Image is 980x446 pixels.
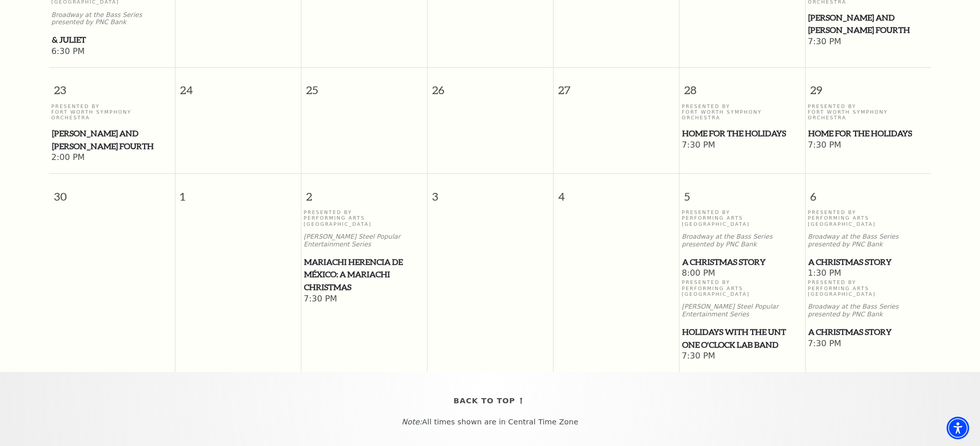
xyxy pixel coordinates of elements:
span: 29 [806,68,932,103]
span: 2:00 PM [51,152,172,164]
a: Home for the Holidays [808,127,929,140]
a: Mozart and Mahler's Fourth [808,11,929,37]
span: Mariachi Herencia de México: A Mariachi Christmas [304,256,424,294]
span: 7:30 PM [682,351,803,362]
div: Accessibility Menu [947,417,969,439]
p: [PERSON_NAME] Steel Popular Entertainment Series [682,303,803,318]
span: Holidays with the UNT One O'Clock Lab Band [682,326,802,351]
a: A Christmas Story [808,256,929,269]
span: 3 [427,174,553,209]
a: & Juliet [51,33,172,46]
span: 7:30 PM [808,140,929,151]
span: [PERSON_NAME] and [PERSON_NAME] Fourth [52,127,172,152]
a: Home for the Holidays [682,127,803,140]
p: Presented By Performing Arts [GEOGRAPHIC_DATA] [808,209,929,227]
p: [PERSON_NAME] Steel Popular Entertainment Series [304,233,424,248]
span: 24 [175,68,301,103]
p: Presented By Performing Arts [GEOGRAPHIC_DATA] [682,209,803,227]
p: Broadway at the Bass Series presented by PNC Bank [51,11,172,27]
span: 30 [49,174,175,209]
a: Mariachi Herencia de México: A Mariachi Christmas [304,256,424,294]
span: [PERSON_NAME] and [PERSON_NAME] Fourth [808,11,928,37]
span: Home for the Holidays [808,127,928,140]
p: All times shown are in Central Time Zone [10,418,970,426]
span: A Christmas Story [682,256,802,269]
span: 27 [554,68,679,103]
p: Presented By Fort Worth Symphony Orchestra [682,103,803,121]
p: Broadway at the Bass Series presented by PNC Bank [682,233,803,248]
span: 26 [427,68,553,103]
span: 7:30 PM [808,37,929,48]
a: Mozart and Mahler's Fourth [51,127,172,152]
span: 6:30 PM [51,46,172,58]
span: 28 [680,68,805,103]
span: 7:30 PM [808,338,929,350]
span: Back To Top [454,395,515,407]
p: Presented By Performing Arts [GEOGRAPHIC_DATA] [808,279,929,297]
span: 6 [806,174,932,209]
p: Broadway at the Bass Series presented by PNC Bank [808,303,929,318]
p: Presented By Fort Worth Symphony Orchestra [51,103,172,121]
span: A Christmas Story [808,256,928,269]
span: 4 [554,174,679,209]
span: 7:30 PM [304,294,424,305]
span: 23 [49,68,175,103]
span: 5 [680,174,805,209]
span: & Juliet [52,33,172,46]
span: 1:30 PM [808,268,929,279]
span: 25 [301,68,427,103]
p: Presented By Fort Worth Symphony Orchestra [808,103,929,121]
a: Holidays with the UNT One O'Clock Lab Band [682,326,803,351]
p: Broadway at the Bass Series presented by PNC Bank [808,233,929,248]
span: Home for the Holidays [682,127,802,140]
a: A Christmas Story [682,256,803,269]
span: A Christmas Story [808,326,928,338]
a: A Christmas Story [808,326,929,338]
em: Note: [402,418,422,426]
span: 2 [301,174,427,209]
p: Presented By Performing Arts [GEOGRAPHIC_DATA] [304,209,424,227]
span: 8:00 PM [682,268,803,279]
span: 1 [175,174,301,209]
p: Presented By Performing Arts [GEOGRAPHIC_DATA] [682,279,803,297]
span: 7:30 PM [682,140,803,151]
